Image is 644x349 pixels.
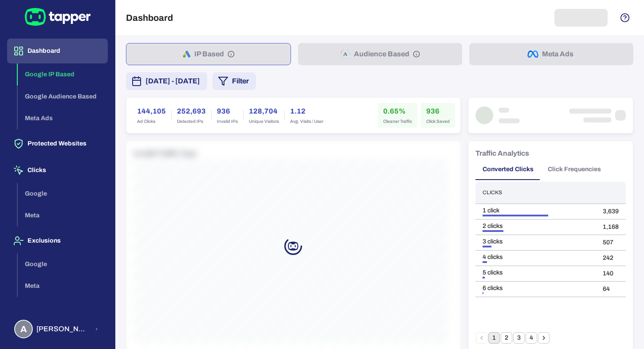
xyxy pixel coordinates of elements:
[596,204,626,219] td: 3,639
[426,118,450,125] span: Click Saved
[7,131,108,156] button: Protected Websites
[290,106,323,117] h6: 1.12
[426,106,450,117] h6: 936
[177,118,206,125] span: Detected IPs
[596,219,626,235] td: 1,168
[177,106,206,117] h6: 252,693
[126,12,173,23] h5: Dashboard
[36,325,89,333] span: [PERSON_NAME] [PERSON_NAME] Koutsogianni
[7,158,108,183] button: Clicks
[217,106,238,117] h6: 936
[7,47,108,54] a: Dashboard
[596,266,626,281] td: 140
[7,228,108,253] button: Exclusions
[483,238,589,246] div: 3 clicks
[217,118,238,125] span: Invalid IPs
[596,250,626,266] td: 242
[145,76,200,86] span: [DATE] - [DATE]
[488,332,500,344] button: page 1
[596,281,626,297] td: 64
[7,236,108,244] a: Exclusions
[249,118,279,125] span: Unique Visitors
[483,253,589,261] div: 4 clicks
[541,159,608,180] button: Click Frequencies
[483,222,589,230] div: 2 clicks
[14,320,33,338] div: A
[383,106,412,117] h6: 0.65%
[483,269,589,277] div: 5 clicks
[212,72,256,90] button: Filter
[126,72,207,90] button: [DATE] - [DATE]
[475,182,596,204] th: Clicks
[475,332,550,344] nav: pagination navigation
[596,235,626,250] td: 507
[249,106,279,117] h6: 128,704
[7,166,108,173] a: Clicks
[526,332,537,344] button: Go to page 4
[475,159,541,180] button: Converted Clicks
[483,207,589,215] div: 1 click
[137,118,166,125] span: Ad Clicks
[483,284,589,292] div: 6 clicks
[7,316,108,342] button: A[PERSON_NAME] [PERSON_NAME] Koutsogianni
[137,106,166,117] h6: 144,105
[475,148,529,159] h6: Traffic Analytics
[538,332,550,344] button: Go to next page
[7,139,108,147] a: Protected Websites
[290,118,323,125] span: Avg. Visits / User
[383,118,412,125] span: Cleaner Traffic
[501,332,512,344] button: Go to page 2
[7,39,108,63] button: Dashboard
[513,332,525,344] button: Go to page 3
